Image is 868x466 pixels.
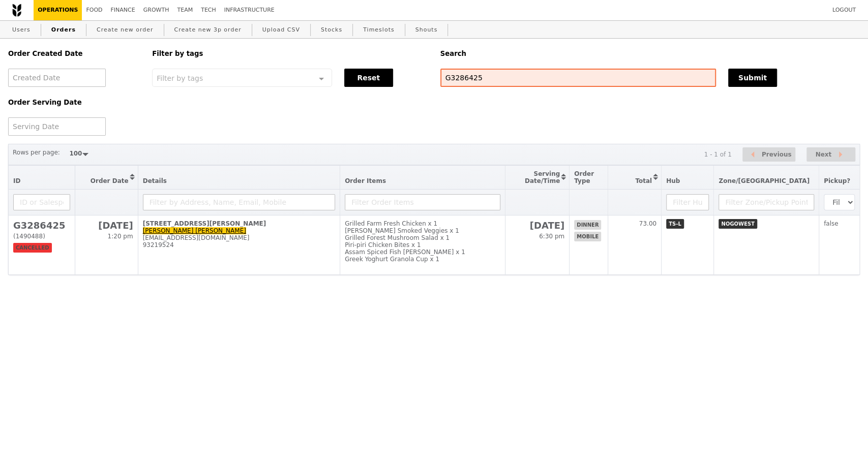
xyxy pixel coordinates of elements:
img: Grain logo [12,4,21,17]
input: Filter Order Items [345,194,500,210]
span: NOGOWEST [719,219,757,229]
h2: [DATE] [80,220,133,231]
a: Shouts [411,21,442,39]
a: Orders [47,21,80,39]
div: 1 - 1 of 1 [704,151,731,158]
input: Filter Hub [666,194,709,210]
span: Next [815,148,831,161]
div: Assam Spiced Fish [PERSON_NAME] x 1 [345,248,500,256]
label: Rows per page: [13,147,60,158]
span: 1:20 pm [108,233,133,240]
span: Previous [762,148,792,161]
span: Order Items [345,177,386,184]
button: Next [806,147,855,162]
span: cancelled [13,243,52,253]
h5: Order Serving Date [8,99,140,106]
h5: Search [440,50,860,57]
a: Users [8,21,35,39]
span: Zone/[GEOGRAPHIC_DATA] [719,177,810,184]
div: Piri-piri Chicken Bites x 1 [345,241,500,248]
input: Search any field [440,69,716,87]
span: TS-L [666,219,684,229]
div: [EMAIL_ADDRESS][DOMAIN_NAME] [143,234,335,241]
button: Submit [728,69,777,87]
div: Grilled Farm Fresh Chicken x 1 [345,220,500,227]
div: (1490488) [13,233,70,240]
input: Created Date [8,69,106,87]
h5: Order Created Date [8,50,140,57]
span: mobile [574,232,601,241]
h2: [DATE] [510,220,564,231]
span: false [824,220,839,227]
button: Previous [742,147,795,162]
div: 93219524 [143,241,335,248]
a: Stocks [317,21,346,39]
h5: Filter by tags [152,50,428,57]
a: Create new order [93,21,158,39]
div: [STREET_ADDRESS][PERSON_NAME] [143,220,335,227]
span: Filter by tags [157,73,203,82]
span: Hub [666,177,680,184]
span: dinner [574,220,601,230]
input: Serving Date [8,117,106,136]
input: ID or Salesperson name [13,194,70,210]
span: Order Type [574,170,594,184]
span: Details [143,177,167,184]
a: Upload CSV [258,21,304,39]
a: Timeslots [359,21,398,39]
a: [PERSON_NAME] [PERSON_NAME] [143,227,246,234]
span: 6:30 pm [539,233,564,240]
div: Greek Yoghurt Granola Cup x 1 [345,256,500,263]
span: ID [13,177,20,184]
span: 73.00 [639,220,656,227]
button: Reset [344,69,393,87]
input: Filter Zone/Pickup Point [719,194,814,210]
input: Filter by Address, Name, Email, Mobile [143,194,335,210]
a: Create new 3p order [170,21,246,39]
div: [PERSON_NAME] Smoked Veggies x 1 [345,227,500,234]
span: Pickup? [824,177,850,184]
div: Grilled Forest Mushroom Salad x 1 [345,234,500,241]
h2: G3286425 [13,220,70,231]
